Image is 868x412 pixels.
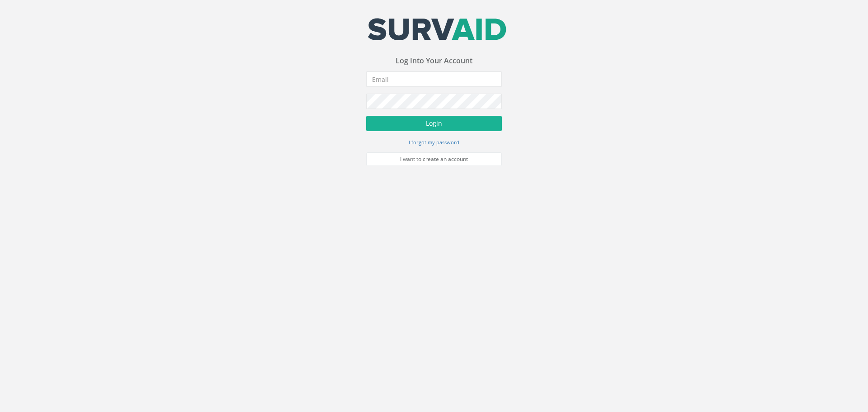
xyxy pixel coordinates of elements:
input: Email [366,71,502,87]
small: I forgot my password [409,139,459,146]
a: I forgot my password [409,138,459,146]
button: Login [366,116,502,131]
a: I want to create an account [366,152,502,166]
h3: Log Into Your Account [366,57,502,65]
